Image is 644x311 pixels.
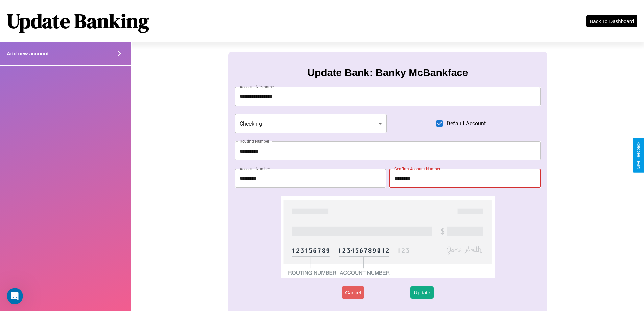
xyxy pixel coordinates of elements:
div: Checking [235,114,387,133]
label: Account Number [240,166,270,172]
div: Give Feedback [636,142,641,169]
h4: Add new account [7,51,49,57]
button: Update [410,286,433,299]
iframe: Intercom live chat [7,288,23,304]
label: Confirm Account Number [394,166,440,172]
img: check [281,196,495,278]
h3: Update Bank: Banky McBankface [307,67,468,79]
label: Routing Number [240,138,269,144]
label: Account Nickname [240,84,274,90]
button: Back To Dashboard [586,15,637,27]
h1: Update Banking [7,7,149,35]
span: Default Account [447,119,486,128]
button: Cancel [342,286,364,299]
